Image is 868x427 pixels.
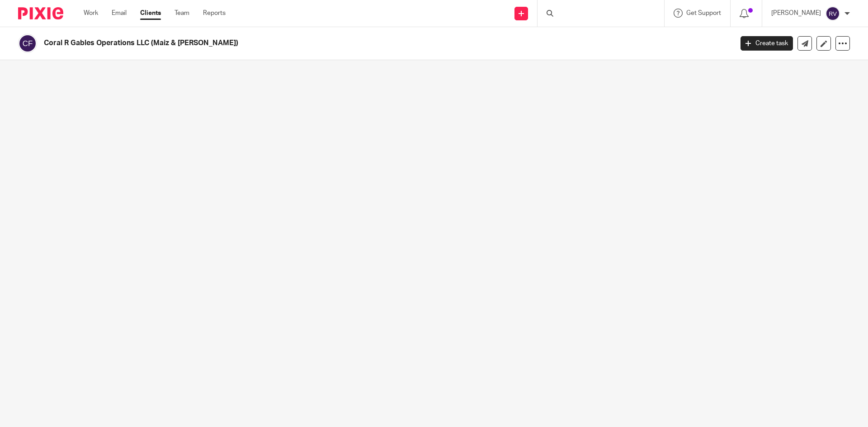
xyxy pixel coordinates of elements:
[18,7,63,19] img: Pixie
[84,9,98,18] a: Work
[175,9,189,18] a: Team
[771,9,821,18] p: [PERSON_NAME]
[112,9,127,18] a: Email
[741,36,793,51] a: Create task
[140,9,161,18] a: Clients
[203,9,226,18] a: Reports
[44,38,590,48] h2: Coral R Gables Operations LLC (Maiz & [PERSON_NAME])
[826,6,840,21] img: svg%3E
[686,10,721,16] span: Get Support
[18,34,37,53] img: svg%3E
